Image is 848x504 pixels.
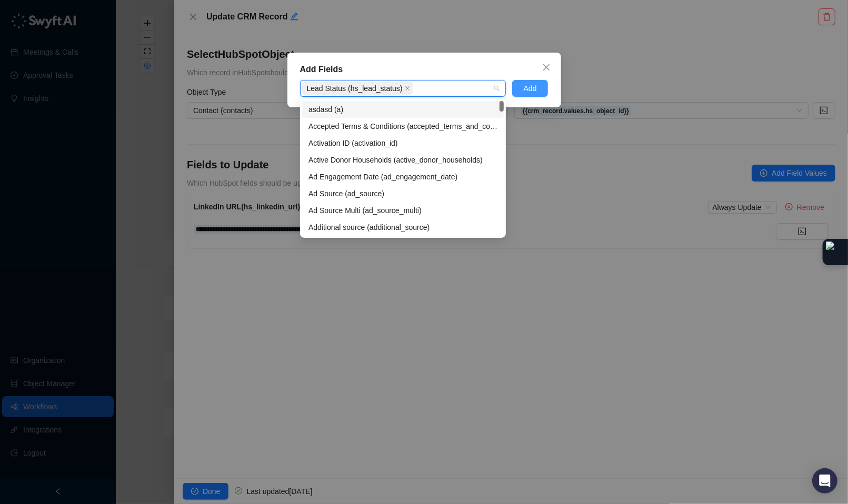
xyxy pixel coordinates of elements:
div: Add Fields [300,63,548,76]
span: Add [524,83,537,94]
div: Activation ID (activation_id) [308,137,497,149]
button: Close [538,59,555,76]
button: Add [512,80,548,97]
img: Extension Icon [826,241,845,263]
span: Lead Status (hs_lead_status) [302,82,413,95]
div: Ad Source (ad_source) [302,185,504,202]
div: Accepted Terms & Conditions (accepted_terms_and_conditions) [308,120,497,132]
div: asdasd (a) [308,104,497,115]
span: close [405,86,410,91]
div: Open Intercom Messenger [812,468,837,493]
div: Ad Source Multi (ad_source_multi) [302,202,504,219]
div: Ad Engagement Date (ad_engagement_date) [302,168,504,185]
div: asdasd (a) [302,101,504,118]
div: Additional source (additional_source) [302,219,504,236]
div: Ad Source (ad_source) [308,188,497,199]
div: Active Donor Households (active_donor_households) [302,152,504,168]
div: Ad Engagement Date (ad_engagement_date) [308,171,497,183]
div: Active Donor Households (active_donor_households) [308,154,497,166]
div: Activation ID (activation_id) [302,135,504,152]
span: Lead Status (hs_lead_status) [307,83,403,94]
span: close [542,63,551,72]
div: Additional source (additional_source) [308,221,497,233]
div: Accepted Terms & Conditions (accepted_terms_and_conditions) [302,118,504,135]
div: Ad Source Multi (ad_source_multi) [308,205,497,216]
